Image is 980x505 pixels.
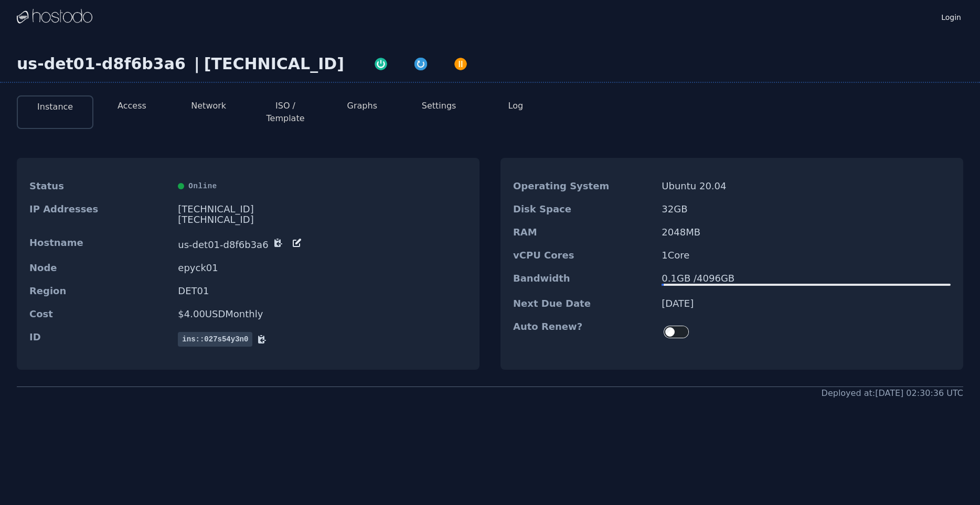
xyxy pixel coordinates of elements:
a: Login [939,10,963,23]
div: | [190,55,204,73]
div: 0.1 GB / 4096 GB [662,273,951,284]
dd: 32 GB [662,204,951,214]
dd: $ 4.00 USD Monthly [178,309,467,319]
button: Restart [401,55,441,71]
dd: 1 Core [662,250,951,261]
dt: IP Addresses [29,204,169,225]
dd: 2048 MB [662,227,951,238]
button: Log [508,100,524,112]
dt: Status [29,181,169,191]
div: us-det01-d8f6b3a6 [17,55,190,73]
dd: epyck01 [178,263,467,273]
dd: DET01 [178,286,467,296]
dt: Hostname [29,238,169,250]
button: Power Off [441,55,481,71]
img: Power On [374,57,388,71]
div: [TECHNICAL_ID] [178,204,467,214]
dt: vCPU Cores [513,250,653,261]
img: Restart [413,57,428,71]
dd: [DATE] [662,298,951,309]
button: Power On [361,55,401,71]
div: [TECHNICAL_ID] [178,214,467,225]
button: Graphs [347,100,377,112]
dd: us-det01-d8f6b3a6 [178,238,467,250]
dd: Ubuntu 20.04 [662,181,951,191]
dt: Operating System [513,181,653,191]
dt: Bandwidth [513,273,653,286]
dt: RAM [513,227,653,238]
button: Network [191,100,226,112]
dt: Disk Space [513,204,653,214]
dt: ID [29,332,169,347]
span: ins::027s54y3n0 [178,332,252,347]
dt: Auto Renew? [513,321,653,342]
dt: Node [29,263,169,273]
dt: Region [29,286,169,296]
div: Deployed at: [DATE] 02:30:36 UTC [822,387,963,400]
button: Instance [37,101,73,113]
button: Settings [422,100,456,112]
button: Access [118,100,146,112]
dt: Next Due Date [513,298,653,309]
img: Logo [17,9,92,25]
dt: Cost [29,309,169,319]
img: Power Off [453,57,468,71]
button: ISO / Template [255,100,315,125]
div: Online [178,181,467,191]
div: [TECHNICAL_ID] [204,55,344,73]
